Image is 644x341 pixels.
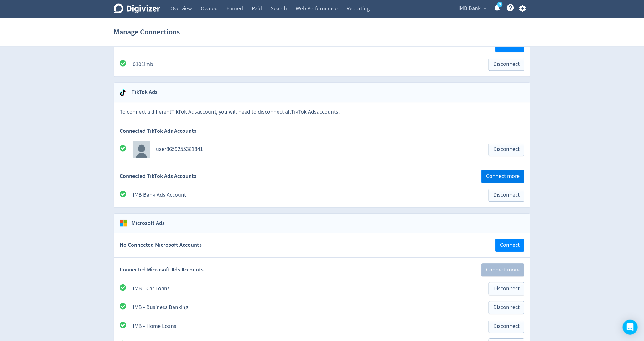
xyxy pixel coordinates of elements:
[489,282,524,295] button: Disconnect
[500,43,520,48] span: Connect
[486,267,520,273] span: Connect more
[120,241,202,249] span: No Connected Microsoft Accounts
[133,141,150,158] img: No avatar available
[120,321,133,331] div: All good
[133,61,153,68] a: 0101imb
[120,190,133,200] div: All good
[493,323,520,329] span: Disconnect
[133,304,188,311] a: IMB - Business Banking
[489,143,524,156] button: Disconnect
[493,147,520,152] span: Disconnect
[481,170,524,183] button: Connect more
[120,127,196,135] span: Connected TikTok Ads Accounts
[500,242,520,248] span: Connect
[482,6,488,11] span: expand_more
[493,61,520,67] span: Disconnect
[156,146,203,153] a: user8659255381841
[458,3,481,13] span: IMB Bank
[114,102,530,121] div: To connect a different TikTok Ads account, you will need to disconnect all TikTok Ads accounts.
[456,3,488,13] button: IMB Bank
[120,172,196,180] span: Connected TikTok Ads Accounts
[623,320,638,335] div: Open Intercom Messenger
[486,173,520,179] span: Connect more
[114,22,180,42] h1: Manage Connections
[133,285,170,292] a: IMB - Car Loans
[493,305,520,310] span: Disconnect
[127,88,158,96] h2: TikTok Ads
[493,192,520,198] span: Disconnect
[120,302,133,312] div: All good
[120,144,133,154] div: All good
[481,263,524,276] button: Connect more
[497,2,503,7] a: 5
[493,286,520,292] span: Disconnect
[495,239,524,252] button: Connect
[120,284,133,293] div: All good
[127,219,165,227] h2: Microsoft Ads
[133,191,186,199] a: IMB Bank Ads Account
[489,320,524,333] button: Disconnect
[133,323,176,330] a: IMB - Home Loans
[489,189,524,202] button: Disconnect
[489,58,524,71] button: Disconnect
[499,2,501,7] text: 5
[489,301,524,314] button: Disconnect
[120,266,204,274] span: Connected Microsoft Ads Accounts
[120,59,133,69] div: All good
